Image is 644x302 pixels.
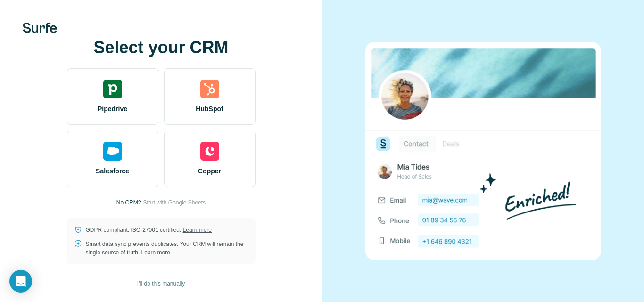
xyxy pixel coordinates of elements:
[137,279,185,288] span: I’ll do this manually
[86,226,212,234] p: GDPR compliant. ISO-27001 certified.
[143,198,206,207] button: Start with Google Sheets
[67,38,256,57] h1: Select your CRM
[198,166,221,176] span: Copper
[23,23,57,33] img: Surfe's logo
[141,249,170,256] a: Learn more
[98,104,127,114] span: Pipedrive
[86,240,248,257] p: Smart data sync prevents duplicates. Your CRM will remain the single source of truth.
[365,42,601,260] img: none image
[96,166,129,176] span: Salesforce
[116,198,141,207] p: No CRM?
[183,227,212,233] a: Learn more
[103,142,122,161] img: salesforce's logo
[131,277,191,291] button: I’ll do this manually
[103,80,122,98] img: pipedrive's logo
[200,80,219,98] img: hubspot's logo
[196,104,223,114] span: HubSpot
[200,142,219,161] img: copper's logo
[9,270,32,293] div: Open Intercom Messenger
